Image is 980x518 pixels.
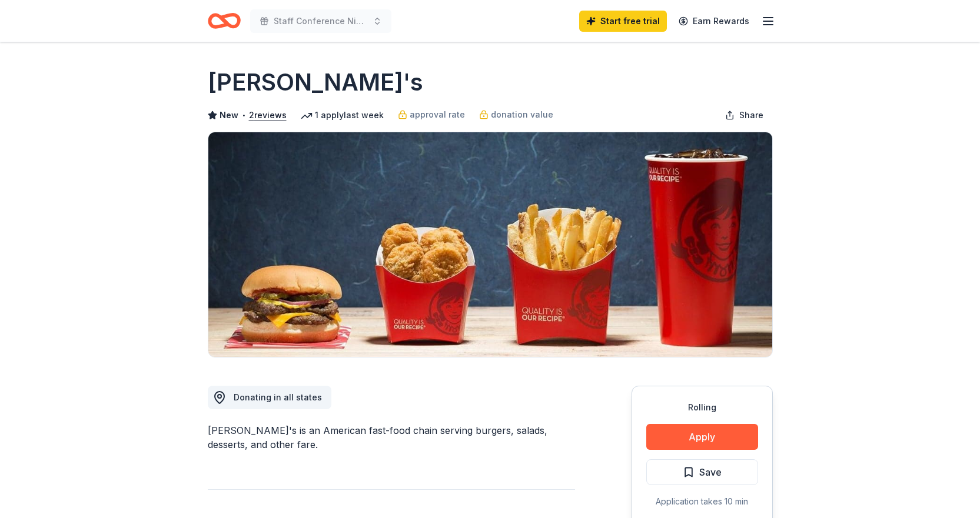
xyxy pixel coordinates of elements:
button: Apply [646,424,758,450]
button: 2reviews [249,108,287,122]
a: Earn Rewards [672,11,756,32]
span: approval rate [410,108,465,122]
div: Rolling [646,400,758,415]
span: Save [699,464,722,480]
div: [PERSON_NAME]'s is an American fast-food chain serving burgers, salads, desserts, and other fare. [208,423,575,452]
span: New [220,108,238,122]
button: Staff Conference Night Meal [250,9,391,33]
span: • [241,111,245,120]
a: Home [208,7,241,35]
button: Share [716,103,773,127]
div: Application takes 10 min [646,494,758,509]
span: Donating in all states [234,392,322,402]
span: Share [739,108,763,122]
a: Start free trial [579,11,667,32]
button: Save [646,459,758,485]
img: Image for Wendy's [208,132,772,357]
a: approval rate [398,108,465,122]
span: donation value [491,108,553,122]
a: donation value [479,108,553,122]
h1: [PERSON_NAME]'s [208,66,423,99]
span: Staff Conference Night Meal [274,14,368,28]
div: 1 apply last week [301,108,384,122]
